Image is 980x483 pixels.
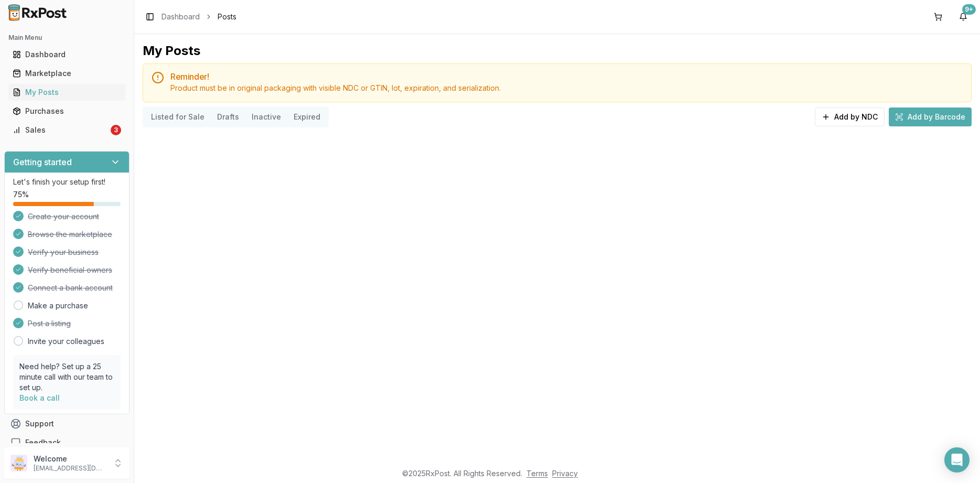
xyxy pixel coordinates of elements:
a: Dashboard [161,12,200,22]
img: RxPost Logo [4,4,71,21]
h5: Reminder! [170,72,963,81]
button: Add by Barcode [889,108,972,126]
div: Product must be in original packaging with visible NDC or GTIN, lot, expiration, and serialization. [170,83,963,93]
a: Terms [526,469,548,478]
nav: breadcrumb [161,12,236,22]
span: Browse the marketplace [28,229,112,240]
div: Dashboard [13,49,121,60]
div: 3 [111,125,121,135]
div: 9+ [962,4,976,15]
p: Welcome [34,454,106,464]
div: My Posts [13,87,121,98]
div: Marketplace [13,68,121,79]
button: Add by NDC [815,108,885,126]
button: Inactive [245,109,287,125]
p: Let's finish your setup first! [13,177,121,187]
p: [EMAIL_ADDRESS][DOMAIN_NAME] [34,464,106,473]
div: Open Intercom Messenger [944,447,970,473]
button: Marketplace [4,65,130,82]
span: Post a listing [28,318,71,329]
button: Expired [287,109,327,125]
div: Purchases [13,106,121,116]
a: Make a purchase [28,300,88,311]
div: My Posts [143,42,200,59]
span: Connect a bank account [28,283,113,293]
h3: Getting started [13,156,72,168]
button: My Posts [4,84,130,101]
h2: Main Menu [8,34,125,42]
span: Feedback [25,437,61,448]
button: Drafts [211,109,245,125]
a: Book a call [19,393,60,402]
div: Sales [13,125,109,135]
button: Sales3 [4,122,130,138]
span: Create your account [28,211,99,222]
a: Privacy [552,469,578,478]
span: Verify your business [28,247,99,257]
span: 75 % [13,189,29,200]
button: Purchases [4,103,130,120]
a: Sales3 [8,121,125,139]
a: Marketplace [8,64,125,83]
p: Need help? Set up a 25 minute call with our team to set up. [19,361,114,393]
span: Posts [218,12,236,22]
a: My Posts [8,83,125,102]
a: Dashboard [8,45,125,64]
button: 9+ [955,8,972,25]
button: Feedback [4,433,130,452]
button: Listed for Sale [145,109,211,125]
button: Support [4,414,130,433]
span: Verify beneficial owners [28,265,112,275]
a: Invite your colleagues [28,336,104,347]
img: User avatar [10,455,27,471]
button: Dashboard [4,46,130,63]
a: Purchases [8,102,125,121]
